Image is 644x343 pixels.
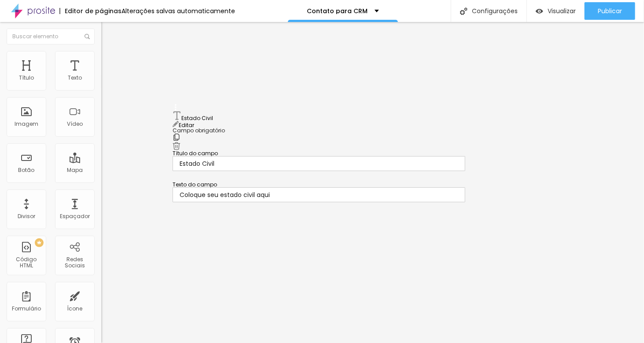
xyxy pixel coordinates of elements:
div: Código HTML [9,256,44,269]
div: Título [19,75,34,81]
iframe: Editor [101,22,644,343]
div: Editor de páginas [59,8,121,14]
div: Redes Sociais [57,256,92,269]
div: Alterações salvas automaticamente [121,8,235,14]
img: view-1.svg [536,7,543,15]
span: Publicar [598,7,622,15]
div: Ícone [67,306,83,312]
div: Vídeo [67,121,83,127]
span: Visualizar [548,7,576,15]
input: Buscar elemento [7,29,95,44]
div: Espaçador [60,213,90,219]
img: Icone [85,34,90,39]
div: Botão [18,167,35,173]
p: Contato para CRM [307,8,368,14]
div: Mapa [67,167,83,173]
div: Formulário [12,306,41,312]
div: Texto [68,75,82,81]
div: Divisor [18,213,35,219]
button: Visualizar [527,2,585,20]
img: Icone [460,7,467,15]
button: Publicar [585,2,635,20]
div: Imagem [15,121,38,127]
